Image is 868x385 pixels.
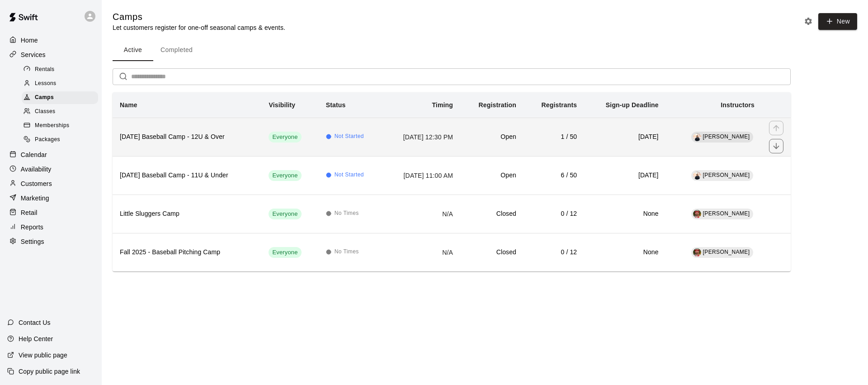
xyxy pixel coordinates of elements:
a: Retail [7,206,94,219]
div: Reports [7,220,94,234]
td: [DATE] 11:00 AM [382,156,460,195]
span: [PERSON_NAME] [703,172,750,178]
h6: Little Sluggers Camp [120,209,254,219]
p: Availability [21,165,52,174]
div: This service is visible to all of your customers [269,170,301,181]
img: Dom Denicola [693,171,701,180]
span: Camps [35,93,54,102]
td: N/A [382,195,460,233]
a: Rentals [22,62,102,76]
b: Sign-up Deadline [606,101,659,109]
a: Packages [22,133,102,147]
span: Not Started [335,171,364,180]
span: Classes [35,107,55,116]
div: Camps [22,91,98,104]
b: Timing [432,101,453,109]
span: Everyone [269,133,301,142]
h6: Open [467,132,516,142]
a: Services [7,48,94,62]
b: Name [120,101,137,109]
span: [PERSON_NAME] [703,249,750,255]
span: No Times [335,247,359,257]
p: View public page [19,351,67,360]
h6: [DATE] [591,171,658,181]
span: Everyone [269,171,301,180]
p: Settings [21,237,44,246]
h5: Camps [113,11,285,23]
span: Memberships [35,121,69,130]
b: Visibility [269,101,295,109]
button: Completed [153,39,200,61]
a: Memberships [22,119,102,133]
img: Dom Denicola [693,133,701,141]
span: No Times [335,209,359,218]
h6: Open [467,171,516,181]
div: Rentals [22,63,98,76]
span: Everyone [269,210,301,219]
div: Classes [22,105,98,118]
b: Registration [479,101,516,109]
button: New [818,13,857,30]
p: Reports [21,223,43,232]
p: Customers [21,179,52,188]
span: [PERSON_NAME] [703,133,750,140]
p: Contact Us [19,318,51,327]
a: New [815,17,857,25]
p: Calendar [21,150,47,159]
span: Rentals [35,65,55,74]
div: Memberships [22,119,98,132]
a: Availability [7,162,94,176]
h6: None [591,247,658,257]
p: Services [21,50,46,59]
span: Not Started [335,132,364,141]
b: Instructors [721,101,755,109]
p: Help Center [19,334,53,343]
h6: [DATE] [591,132,658,142]
div: This service is visible to all of your customers [269,247,301,258]
span: Lessons [35,79,57,88]
p: Marketing [21,194,49,203]
a: Settings [7,235,94,248]
span: Everyone [269,248,301,257]
div: Lessons [22,77,98,90]
div: This service is visible to all of your customers [269,209,301,219]
h6: 1 / 50 [531,132,577,142]
h6: Closed [467,209,516,219]
h6: Closed [467,247,516,257]
td: [DATE] 12:30 PM [382,118,460,156]
p: Copy public page link [19,367,80,376]
a: Camps [22,91,102,105]
button: Active [113,39,153,61]
button: Camp settings [802,14,815,28]
td: N/A [382,233,460,271]
div: Packages [22,133,98,146]
h6: Fall 2025 - Baseball Pitching Camp [120,247,254,257]
span: Packages [35,135,60,144]
button: move item down [769,139,783,153]
a: Marketing [7,191,94,205]
b: Status [326,101,346,109]
b: Registrants [542,101,577,109]
span: [PERSON_NAME] [703,210,750,217]
table: simple table [113,92,791,271]
h6: 0 / 12 [531,209,577,219]
img: Bryan Farrington [693,210,701,218]
h6: 0 / 12 [531,247,577,257]
img: Bryan Farrington [693,248,701,257]
a: Classes [22,105,102,119]
p: Home [21,36,38,45]
a: Customers [7,177,94,190]
a: Home [7,33,94,47]
a: Calendar [7,148,94,162]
